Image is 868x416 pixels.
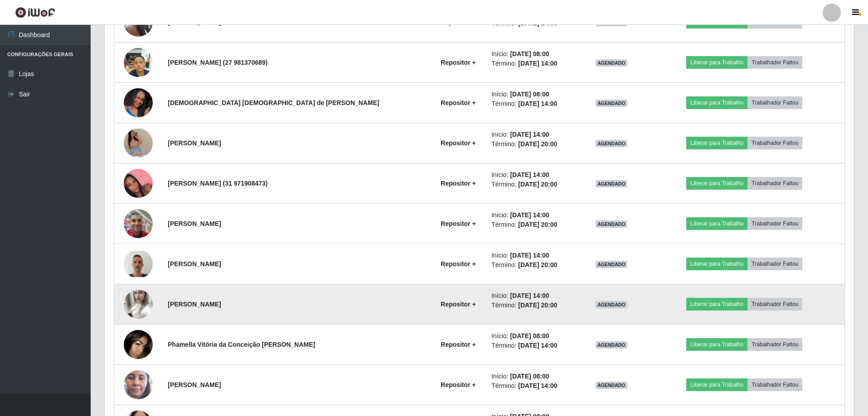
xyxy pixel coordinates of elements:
[441,99,475,106] strong: Repositor +
[510,131,549,138] time: [DATE] 14:00
[168,99,379,106] strong: [DEMOGRAPHIC_DATA] [DEMOGRAPHIC_DATA] de [PERSON_NAME]
[686,338,747,351] button: Liberar para Trabalho
[510,171,549,178] time: [DATE] 14:00
[491,331,573,341] li: Início:
[168,220,221,227] strong: [PERSON_NAME]
[491,372,573,381] li: Início:
[124,285,153,323] img: 1757428869245.jpeg
[686,217,747,230] button: Liberar para Trabalho
[441,59,475,66] strong: Repositor +
[491,49,573,59] li: Início:
[510,91,549,98] time: [DATE] 08:00
[124,71,153,135] img: 1755438543328.jpeg
[510,252,549,259] time: [DATE] 14:00
[491,59,573,68] li: Término:
[491,210,573,220] li: Início:
[441,139,475,147] strong: Repositor +
[491,381,573,391] li: Término:
[168,180,267,187] strong: [PERSON_NAME] (31 971908473)
[686,96,747,109] button: Liberar para Trabalho
[441,180,475,187] strong: Repositor +
[510,211,549,219] time: [DATE] 14:00
[510,50,549,57] time: [DATE] 08:00
[596,180,627,187] span: AGENDADO
[124,204,153,243] img: 1752676731308.jpeg
[491,90,573,99] li: Início:
[518,382,557,389] time: [DATE] 14:00
[491,341,573,350] li: Término:
[747,177,802,190] button: Trabalhador Faltou
[441,341,475,348] strong: Repositor +
[596,261,627,268] span: AGENDADO
[168,381,221,388] strong: [PERSON_NAME]
[747,56,802,69] button: Trabalhador Faltou
[441,220,475,227] strong: Repositor +
[491,170,573,180] li: Início:
[441,301,475,308] strong: Repositor +
[441,19,475,26] strong: Repositor +
[596,100,627,107] span: AGENDADO
[686,137,747,149] button: Liberar para Trabalho
[124,110,153,176] img: 1745850346795.jpeg
[168,19,221,26] strong: [PERSON_NAME]
[491,220,573,230] li: Término:
[491,251,573,260] li: Início:
[15,7,55,18] img: CoreUI Logo
[168,341,315,348] strong: Phamella Vitória da Conceição [PERSON_NAME]
[747,217,802,230] button: Trabalhador Faltou
[686,298,747,311] button: Liberar para Trabalho
[491,180,573,189] li: Término:
[518,342,557,349] time: [DATE] 14:00
[491,260,573,270] li: Término:
[596,341,627,349] span: AGENDADO
[596,301,627,308] span: AGENDADO
[491,139,573,149] li: Término:
[518,140,557,148] time: [DATE] 20:00
[510,373,549,380] time: [DATE] 08:00
[518,181,557,188] time: [DATE] 20:00
[747,338,802,351] button: Trabalhador Faltou
[596,140,627,147] span: AGENDADO
[747,298,802,311] button: Trabalhador Faltou
[491,130,573,139] li: Início:
[441,381,475,388] strong: Repositor +
[686,378,747,391] button: Liberar para Trabalho
[686,177,747,190] button: Liberar para Trabalho
[596,382,627,389] span: AGENDADO
[510,292,549,299] time: [DATE] 14:00
[747,96,802,109] button: Trabalhador Faltou
[518,301,557,309] time: [DATE] 20:00
[686,258,747,270] button: Liberar para Trabalho
[518,100,557,107] time: [DATE] 14:00
[596,59,627,67] span: AGENDADO
[518,261,557,268] time: [DATE] 20:00
[747,378,802,391] button: Trabalhador Faltou
[747,137,802,149] button: Trabalhador Faltou
[168,59,267,66] strong: [PERSON_NAME] (27 981370689)
[491,291,573,301] li: Início:
[491,301,573,310] li: Término:
[686,56,747,69] button: Liberar para Trabalho
[168,301,221,308] strong: [PERSON_NAME]
[124,158,153,209] img: 1750875229088.jpeg
[124,330,153,359] img: 1749149252498.jpeg
[747,258,802,270] button: Trabalhador Faltou
[596,220,627,228] span: AGENDADO
[441,260,475,268] strong: Repositor +
[518,60,557,67] time: [DATE] 14:00
[518,221,557,228] time: [DATE] 20:00
[168,260,221,268] strong: [PERSON_NAME]
[124,251,153,277] img: 1756570684612.jpeg
[168,139,221,147] strong: [PERSON_NAME]
[124,43,153,81] img: 1755367565245.jpeg
[510,332,549,339] time: [DATE] 08:00
[491,99,573,109] li: Término:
